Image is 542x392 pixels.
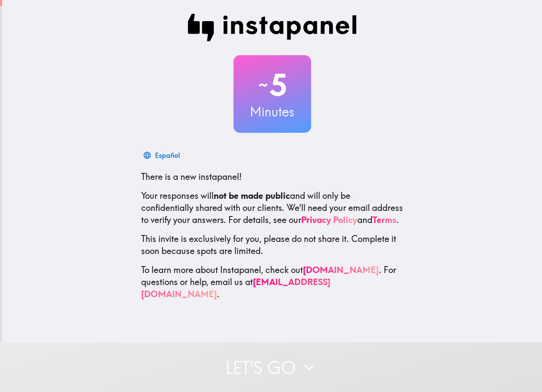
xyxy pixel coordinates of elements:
[188,14,357,41] img: Instapanel
[214,190,290,201] b: not be made public
[141,233,403,257] p: This invite is exclusively for you, please do not share it. Complete it soon because spots are li...
[303,264,379,275] a: [DOMAIN_NAME]
[233,67,311,103] h2: 5
[141,276,331,299] a: [EMAIL_ADDRESS][DOMAIN_NAME]
[301,214,357,225] a: Privacy Policy
[141,190,403,226] p: Your responses will and will only be confidentially shared with our clients. We'll need your emai...
[233,103,311,121] h3: Minutes
[155,149,180,161] div: Español
[141,147,183,164] button: Español
[141,171,242,182] span: There is a new instapanel!
[372,214,397,225] a: Terms
[257,72,269,98] span: ~
[141,264,403,300] p: To learn more about Instapanel, check out . For questions or help, email us at .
